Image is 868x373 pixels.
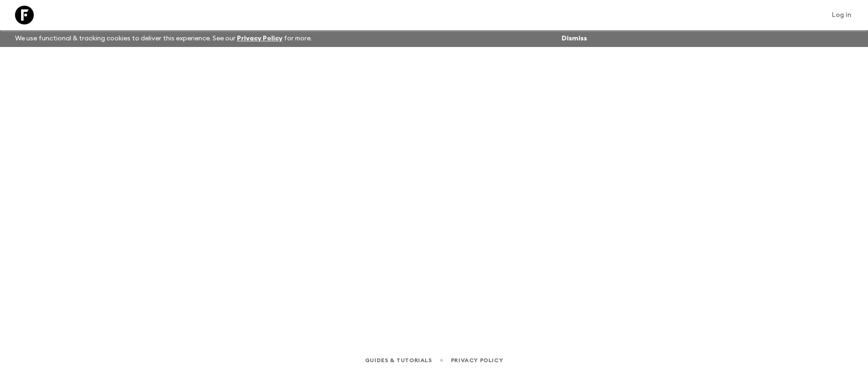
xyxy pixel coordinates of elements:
button: Dismiss [559,32,589,45]
a: Log in [827,8,857,22]
a: Privacy Policy [451,355,503,365]
a: Privacy Policy [237,35,282,42]
p: We use functional & tracking cookies to deliver this experience. See our for more. [11,30,316,47]
a: Guides & Tutorials [365,355,432,365]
